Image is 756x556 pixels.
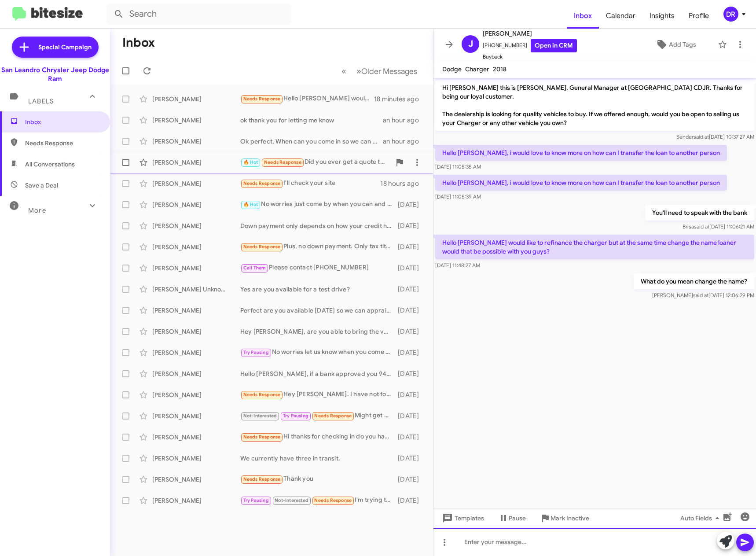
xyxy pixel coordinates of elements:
div: [PERSON_NAME] [152,243,240,251]
span: Pause [509,510,526,526]
span: said at [694,223,709,230]
span: Call Them [243,265,266,271]
span: Brisa [DATE] 11:06:21 AM [683,223,754,230]
span: Auto Fields [680,510,723,526]
div: [PERSON_NAME] [152,496,240,505]
span: 2018 [493,65,506,73]
div: We currently have three in transit. [240,454,396,463]
button: Next [351,62,422,80]
input: Search [106,4,291,25]
div: I'll check your site [240,178,380,188]
div: [DATE] [396,200,426,209]
div: [DATE] [396,412,426,420]
span: Inbox [25,118,100,126]
span: Not-Interested [243,413,277,419]
a: Inbox [567,3,599,29]
div: [DATE] [396,264,426,272]
span: » [356,66,361,77]
span: Insights [642,3,682,29]
span: Needs Response [243,434,281,440]
div: [PERSON_NAME] [152,306,240,315]
div: [PERSON_NAME] [152,179,240,188]
div: Hello [PERSON_NAME] would like to refinance the charger but at the same time change the name loan... [240,94,374,104]
p: Hello [PERSON_NAME] would like to refinance the charger but at the same time change the name loan... [435,235,754,259]
span: Try Pausing [243,497,269,503]
p: Hi [PERSON_NAME] this is [PERSON_NAME], General Manager at [GEOGRAPHIC_DATA] CDJR. Thanks for bei... [435,80,754,131]
div: [PERSON_NAME] [152,327,240,336]
div: Hi thanks for checking in do you have the gx 550 overdrive limited in earth 2025 [240,432,396,442]
span: [PERSON_NAME] [483,28,577,39]
span: Needs Response [243,476,281,482]
span: Labels [28,97,54,105]
p: You'll need to speak with the bank [645,205,754,221]
div: Please contact [PHONE_NUMBER] [240,263,396,273]
div: an hour ago [383,116,426,125]
span: 🔥 Hot [243,159,258,165]
span: [DATE] 11:05:35 AM [435,163,481,170]
div: [PERSON_NAME] [152,95,240,103]
div: No worries let us know when you come back so we can setup an appointment to help you. [240,347,396,357]
div: [PERSON_NAME] [152,475,240,484]
span: Not-Interested [275,497,308,503]
div: Might get back to the project in the future but not clear when [240,411,396,421]
span: said at [693,292,708,298]
div: [DATE] [396,369,426,378]
span: Needs Response [243,180,281,186]
div: [PERSON_NAME] [152,454,240,463]
div: DR [723,7,738,22]
div: Ok perfect, When can you come in so we can do a vehicle inspection? [240,137,383,146]
div: Did you ever get a quote together? You can text it or email [EMAIL_ADDRESS][DOMAIN_NAME] [240,157,391,167]
span: [DATE] 11:05:39 AM [435,193,481,200]
div: [DATE] [396,327,426,336]
nav: Page navigation example [337,62,422,80]
span: Try Pausing [243,350,269,355]
div: [PERSON_NAME] Unknown [152,285,240,294]
span: Calendar [599,3,642,29]
span: More [28,206,46,214]
span: Needs Response [243,96,281,102]
a: Special Campaign [12,37,99,58]
div: Hey [PERSON_NAME], are you able to bring the vehicle in for a quick appraisal? [240,327,396,336]
div: I'm trying to find the charger with the most options and it seems like [US_STATE] gets them first... [240,495,396,505]
div: [DATE] [396,454,426,463]
span: Buyback [483,52,577,61]
span: Save a Deal [25,181,58,190]
span: Needs Response [243,244,281,250]
span: Needs Response [264,159,301,165]
div: [DATE] [396,433,426,442]
span: Try Pausing [283,413,308,419]
div: [PERSON_NAME] [152,200,240,209]
span: Older Messages [361,66,417,76]
p: What do you mean change the name? [634,273,754,289]
p: Hello [PERSON_NAME], i would love to know more on how can I transfer the loan to another person [435,175,727,191]
button: Add Tags [637,37,714,52]
div: [DATE] [396,285,426,294]
h1: Inbox [122,36,155,50]
div: [DATE] [396,348,426,357]
div: an hour ago [383,137,426,146]
div: Hey [PERSON_NAME]. I have not found the car yet. I think the ones we were looking at were priced ... [240,390,396,400]
div: Thank you [240,474,396,484]
div: [PERSON_NAME] [152,433,240,442]
span: Profile [682,3,716,29]
span: Special Campaign [38,43,92,52]
div: Hello [PERSON_NAME], if a bank approved you 94k then that means you have no issues borrowing more... [240,369,396,378]
span: Needs Response [314,497,352,503]
span: [PHONE_NUMBER] [483,39,577,52]
div: [DATE] [396,243,426,251]
div: [DATE] [396,306,426,315]
div: [DATE] [396,221,426,230]
span: [DATE] 11:48:27 AM [435,262,480,269]
span: Needs Response [243,392,281,398]
button: Templates [433,510,491,526]
button: Mark Inactive [533,510,596,526]
button: Auto Fields [673,510,730,526]
span: « [341,66,346,77]
button: Pause [491,510,533,526]
span: Needs Response [25,139,100,147]
div: Perfect are you available [DATE] so we can appraise your vehicle in person? [240,306,396,315]
div: [PERSON_NAME] [152,116,240,125]
a: Open in CRM [531,39,577,52]
div: Yes are you available for a test drive? [240,285,396,294]
span: Templates [440,510,484,526]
